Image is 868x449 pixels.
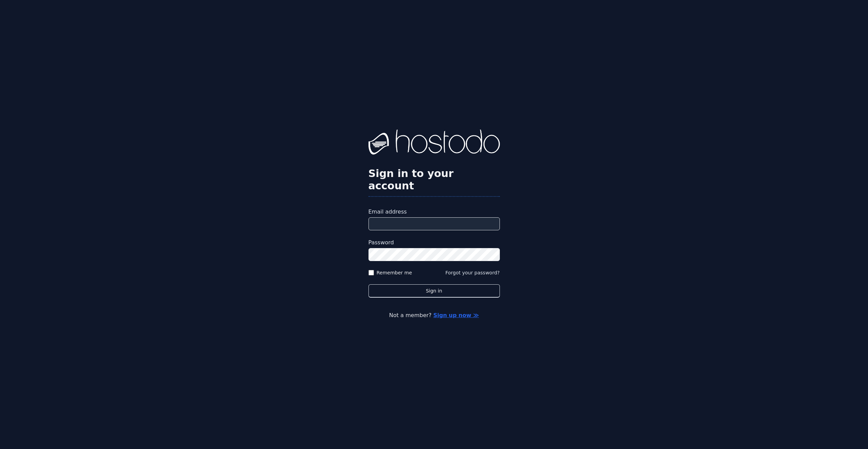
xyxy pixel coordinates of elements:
[33,311,835,319] p: Not a member?
[433,312,479,318] a: Sign up now ≫
[368,130,500,157] img: Hostodo
[368,239,500,247] label: Password
[368,284,500,298] button: Sign in
[445,269,500,276] button: Forgot your password?
[377,269,412,276] label: Remember me
[368,167,500,192] h2: Sign in to your account
[368,208,500,216] label: Email address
